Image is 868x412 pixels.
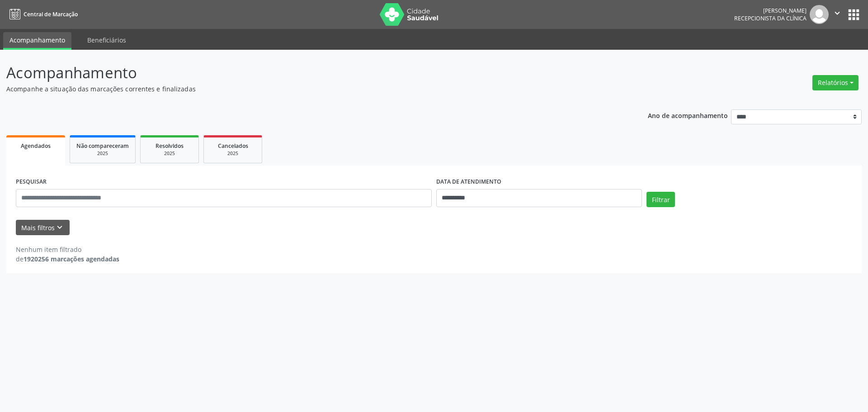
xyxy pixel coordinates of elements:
[832,8,842,18] i: 
[147,150,192,157] div: 2025
[648,109,728,121] p: Ano de acompanhamento
[218,142,248,150] span: Cancelados
[6,7,78,22] a: Central de Marcação
[734,14,807,22] span: Recepcionista da clínica
[829,5,846,24] button: 
[76,150,129,157] div: 2025
[24,255,119,263] strong: 1920256 marcações agendadas
[16,254,119,264] div: de
[846,7,862,23] button: apps
[734,7,807,14] div: [PERSON_NAME]
[81,32,132,48] a: Beneficiários
[436,175,501,189] label: DATA DE ATENDIMENTO
[76,142,129,150] span: Não compareceram
[21,142,51,150] span: Agendados
[812,75,859,90] button: Relatórios
[16,245,119,254] div: Nenhum item filtrado
[646,192,675,207] button: Filtrar
[210,150,255,157] div: 2025
[24,10,78,18] span: Central de Marcação
[16,220,70,236] button: Mais filtroskeyboard_arrow_down
[6,62,605,84] p: Acompanhamento
[3,32,71,50] a: Acompanhamento
[6,84,605,94] p: Acompanhe a situação das marcações correntes e finalizadas
[810,5,829,24] img: img
[55,223,65,232] i: keyboard_arrow_down
[16,175,47,189] label: PESQUISAR
[156,142,184,150] span: Resolvidos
